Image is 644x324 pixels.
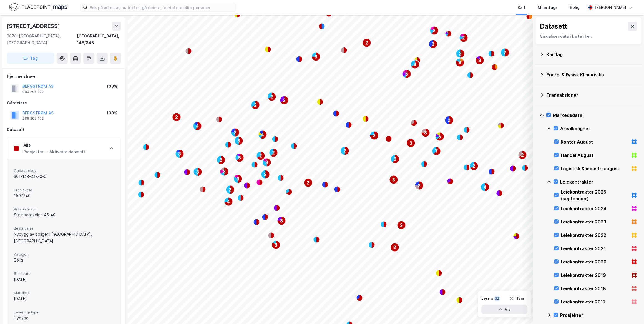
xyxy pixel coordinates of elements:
[260,154,262,158] text: 2
[223,169,226,174] text: 3
[14,295,114,302] div: [DATE]
[561,139,628,145] div: Kontor August
[397,221,406,230] div: Map marker
[570,4,580,11] div: Bolig
[345,122,352,128] div: Map marker
[491,64,498,71] div: Map marker
[366,41,368,45] text: 2
[227,199,230,204] text: 4
[238,139,240,143] text: 3
[393,177,395,182] text: 3
[479,58,481,63] text: 3
[447,178,454,185] div: Map marker
[540,33,637,40] div: Visualiser data i kartet her.
[272,136,278,142] div: Map marker
[518,150,527,159] div: Map marker
[7,126,121,133] div: Datasett
[469,162,478,170] div: Map marker
[414,57,421,64] div: Map marker
[433,28,436,33] text: 3
[7,100,121,106] div: Gårdeiere
[411,60,419,69] div: Map marker
[14,188,114,192] span: Prosjekt id
[595,4,626,11] div: [PERSON_NAME]
[322,181,328,188] div: Map marker
[77,33,121,46] div: [GEOGRAPHIC_DATA], 148/348
[463,127,470,133] div: Map marker
[313,236,320,243] div: Map marker
[220,158,222,162] text: 3
[390,243,399,252] div: Map marker
[229,187,232,192] text: 2
[258,130,267,139] div: Map marker
[436,270,442,277] div: Map marker
[561,258,628,265] div: Leiekontrakter 2020
[488,168,495,175] div: Map marker
[268,232,275,239] div: Map marker
[370,131,379,140] div: Map marker
[234,136,243,145] div: Map marker
[235,153,244,162] div: Map marker
[315,54,317,59] text: 3
[481,183,489,192] div: Map marker
[616,297,644,324] div: Kontrollprogram for chat
[273,205,280,211] div: Map marker
[546,92,637,98] div: Transaksjoner
[394,157,396,162] text: 3
[14,212,114,218] div: Steinborgveien 45-49
[253,219,260,225] div: Map marker
[237,195,244,201] div: Map marker
[196,124,199,129] text: 4
[266,160,268,165] text: 3
[14,276,114,283] div: [DATE]
[561,189,628,202] div: Leiekontrakter 2025 (september)
[23,149,85,155] div: Prosjekter — Aktiverte datasett
[326,10,332,17] div: Map marker
[445,116,454,125] div: Map marker
[445,30,452,37] div: Map marker
[251,101,260,109] div: Map marker
[561,205,628,212] div: Leiekontrakter 2024
[391,155,399,164] div: Map marker
[435,148,438,154] text: 7
[561,285,628,292] div: Leiekontrakter 2018
[14,310,114,315] span: Leveringstype
[23,142,85,149] div: Alle
[435,132,444,141] div: Map marker
[291,143,297,149] div: Map marker
[432,42,434,47] text: 3
[251,161,258,168] div: Map marker
[14,315,114,321] div: Nybygg
[439,134,441,139] text: 5
[175,115,178,120] text: 2
[561,272,628,278] div: Leiekontrakter 2019
[197,170,199,174] text: 3
[271,94,273,99] text: 2
[234,130,237,135] text: 2
[526,13,533,20] div: Map marker
[415,181,424,190] div: Map marker
[317,99,323,105] div: Map marker
[185,48,192,54] div: Map marker
[265,46,271,53] div: Map marker
[546,51,637,58] div: Kartlag
[334,186,341,193] div: Map marker
[494,296,500,301] div: 32
[87,3,236,12] input: Søk på adresse, matrikkel, gårdeiere, leietakere eller personer
[429,40,437,49] div: Map marker
[432,147,441,155] div: Map marker
[304,178,313,187] div: Map marker
[456,49,465,58] div: Map marker
[410,141,412,145] text: 3
[362,115,369,122] div: Map marker
[14,252,114,257] span: Kategori
[459,33,468,42] div: Map marker
[500,48,509,57] div: Map marker
[216,116,222,123] div: Map marker
[271,240,280,249] div: Map marker
[272,150,275,155] text: 2
[220,167,229,176] div: Map marker
[467,72,474,79] div: Map marker
[175,149,184,158] div: Map marker
[616,297,644,324] iframe: Chat Widget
